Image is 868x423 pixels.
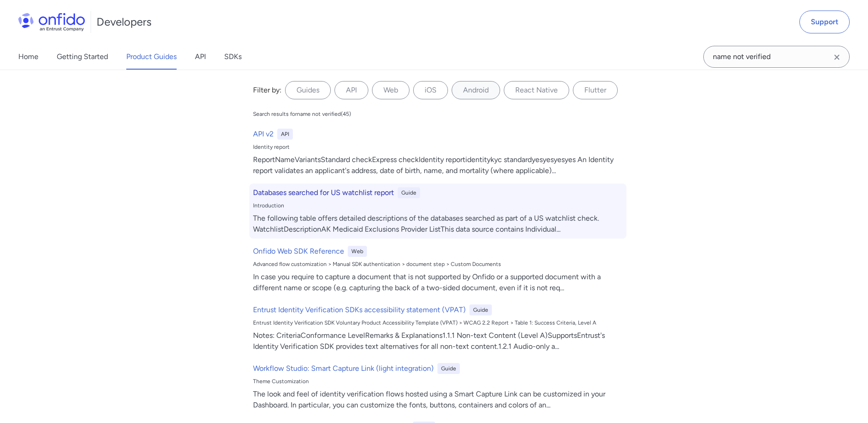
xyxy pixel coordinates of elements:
[253,129,274,140] h6: API v2
[18,44,38,70] a: Home
[249,359,626,414] a: Workflow Studio: Smart Capture Link (light integration)GuideTheme CustomizationThe look and feel ...
[372,81,410,99] label: Web
[126,44,177,70] a: Product Guides
[224,44,242,70] a: SDKs
[413,81,448,99] label: iOS
[334,81,368,99] label: API
[249,242,626,297] a: Onfido Web SDK ReferenceWebAdvanced flow customization > Manual SDK authentication > document ste...
[437,363,460,374] div: Guide
[253,389,623,411] div: The look and feel of identity verification flows hosted using a Smart Capture Link can be customi...
[18,13,85,31] img: Onfido Logo
[253,143,623,151] div: Identity report
[97,15,151,29] h1: Developers
[253,260,623,268] div: Advanced flow customization > Manual SDK authentication > document step > Custom Documents
[703,46,850,68] input: Onfido search input field
[504,81,569,99] label: React Native
[277,129,293,140] div: API
[253,319,623,326] div: Entrust Identity Verification SDK Voluntary Product Accessibility Template (VPAT) > WCAG 2.2 Repo...
[253,304,466,315] h6: Entrust Identity Verification SDKs accessibility statement (VPAT)
[398,187,420,198] div: Guide
[348,246,367,257] div: Web
[831,52,842,63] svg: Clear search field button
[253,363,434,374] h6: Workflow Studio: Smart Capture Link (light integration)
[253,202,623,209] div: Introduction
[249,184,626,239] a: Databases searched for US watchlist reportGuideIntroductionThe following table offers detailed de...
[57,44,108,70] a: Getting Started
[253,154,623,176] div: ReportNameVariantsStandard checkExpress checkIdentity reportidentitykyc standardyesyesyesyes An I...
[573,81,618,99] label: Flutter
[285,81,331,99] label: Guides
[253,85,281,96] div: Filter by:
[253,187,394,198] h6: Databases searched for US watchlist report
[249,125,626,180] a: API v2APIIdentity reportReportNameVariantsStandard checkExpress checkIdentity reportidentitykyc s...
[452,81,500,99] label: Android
[253,246,344,257] h6: Onfido Web SDK Reference
[253,213,623,235] div: The following table offers detailed descriptions of the databases searched as part of a US watchl...
[253,271,623,293] div: In case you require to capture a document that is not supported by Onfido or a supported document...
[249,301,626,356] a: Entrust Identity Verification SDKs accessibility statement (VPAT)GuideEntrust Identity Verificati...
[195,44,206,70] a: API
[469,304,492,315] div: Guide
[253,110,351,118] div: Search results for name not verified ( 45 )
[253,378,623,385] div: Theme Customization
[253,330,623,352] div: Notes: CriteriaConformance LevelRemarks & Explanations1.1.1 Non-text Content (Level A)SupportsEnt...
[799,11,850,33] a: Support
